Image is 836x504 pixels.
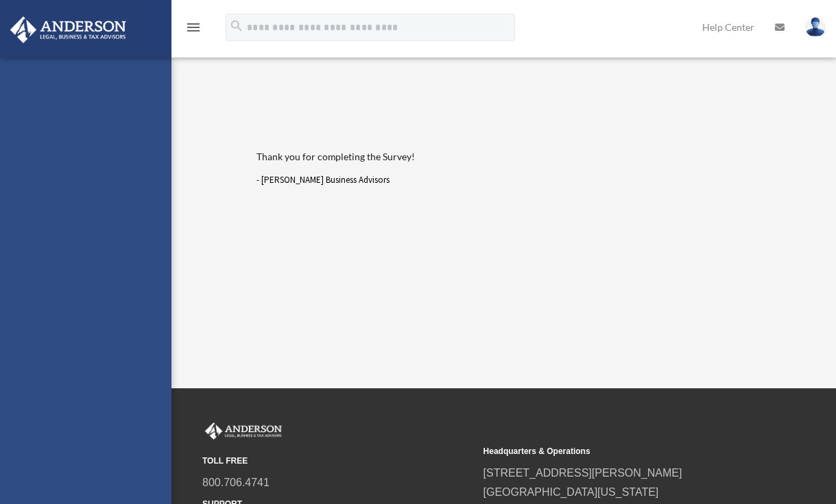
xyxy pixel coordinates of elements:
[6,16,130,43] img: Anderson Advisors Platinum Portal
[202,454,474,468] small: TOLL FREE
[256,173,767,188] p: - [PERSON_NAME] Business Advisors
[185,19,202,36] i: menu
[483,486,659,498] a: [GEOGRAPHIC_DATA][US_STATE]
[483,444,755,459] small: Headquarters & Operations
[202,423,285,440] img: Anderson Advisors Platinum Portal
[185,24,202,36] a: menu
[229,18,244,34] i: search
[256,150,767,164] h3: Thank you for completing the Survey!
[483,467,682,479] a: [STREET_ADDRESS][PERSON_NAME]
[202,477,270,488] a: 800.706.4741
[805,17,826,37] img: User Pic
